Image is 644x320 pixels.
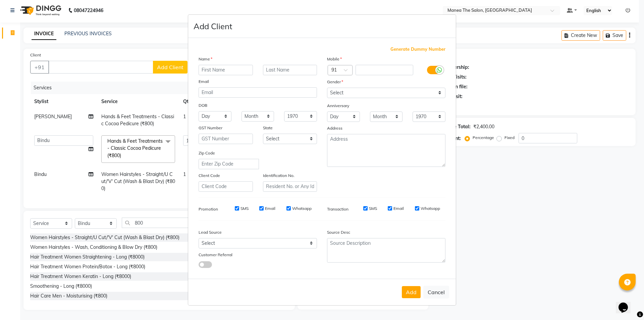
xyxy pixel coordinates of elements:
label: Transaction [327,206,348,212]
label: State [263,125,273,131]
label: Customer Referral [199,252,232,258]
button: Cancel [423,286,449,299]
input: GST Number [199,134,253,144]
label: Zip Code [199,150,215,156]
label: Lead Source [199,229,222,235]
label: GST Number [199,125,222,131]
input: Email [199,87,317,98]
label: SMS [369,205,377,212]
label: Source Desc [327,229,350,235]
input: Enter Zip Code [199,159,259,169]
label: Client Code [199,173,220,179]
label: Gender [327,79,343,85]
label: DOB [199,102,207,108]
label: SMS [240,205,249,212]
label: Address [327,125,342,131]
input: Last Name [263,65,317,75]
label: Email [265,205,275,212]
label: Mobile [327,56,342,62]
label: Promotion [199,206,218,212]
label: Email [393,205,404,212]
h4: Add Client [194,20,232,32]
input: Resident No. or Any Id [263,181,317,192]
label: Whatsapp [292,205,312,212]
label: Email [199,79,209,85]
input: First Name [199,65,253,75]
input: Client Code [199,181,253,192]
label: Anniversary [327,103,349,109]
iframe: chat widget [616,293,637,313]
button: Add [402,286,421,298]
input: Mobile [356,65,414,75]
span: Generate Dummy Number [390,46,445,53]
label: Identification No. [263,173,294,179]
label: Whatsapp [421,205,440,212]
label: Name [199,56,212,62]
